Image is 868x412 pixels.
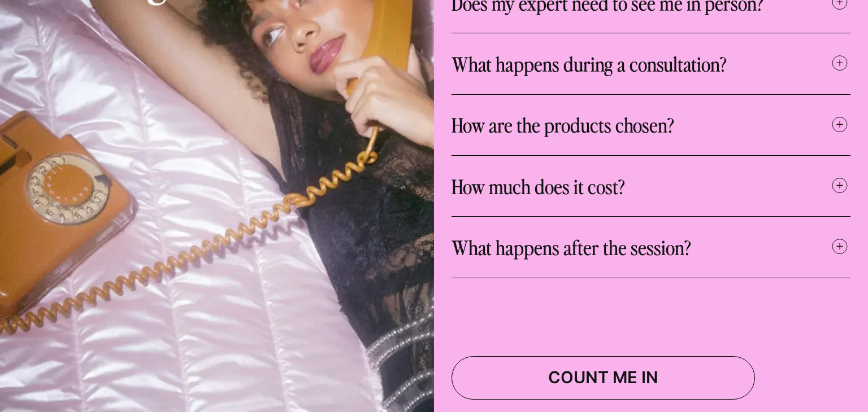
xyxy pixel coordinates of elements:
[452,173,625,199] h3: How much does it cost?
[452,234,691,260] h3: What happens after the session?
[452,356,756,400] a: COUNT ME IN
[452,112,674,138] h3: How are the products chosen?
[452,51,727,77] h3: What happens during a consultation?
